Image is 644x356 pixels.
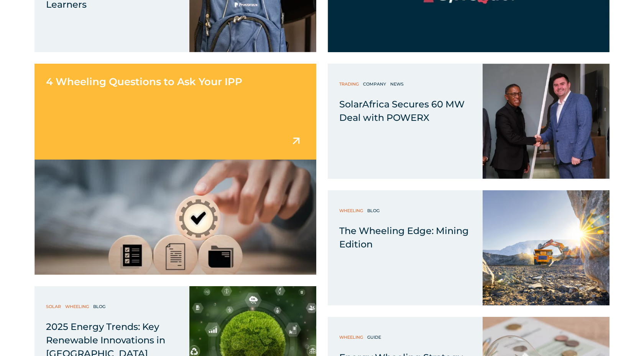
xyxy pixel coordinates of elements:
img: SolarAfrica Secures 60 MW Deal with POWERX | Solar Energy News [483,64,609,179]
span: SolarAfrica Secures 60 MW Deal with POWERX [339,99,465,123]
img: arrow icon [289,134,303,148]
a: Solar [46,303,63,310]
a: Company [363,80,388,88]
a: Blog [367,207,381,214]
img: SolarAfrica | 4 Wheeling Questions to Ask Your IPP | Solar Energy [34,160,316,275]
a: Blog [93,303,107,310]
a: News [390,80,406,88]
a: Wheeling [339,333,365,341]
a: Trading [339,80,361,88]
img: LIVE | The Wheeling Edge: Mining Edition [483,190,609,305]
a: Wheeling [65,303,91,310]
a: Wheeling [339,207,365,214]
span: The Wheeling Edge: Mining Edition ​ [339,225,469,250]
a: Guide [367,333,383,341]
span: 4 Wheeling Questions to Ask Your IPP [46,76,242,88]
